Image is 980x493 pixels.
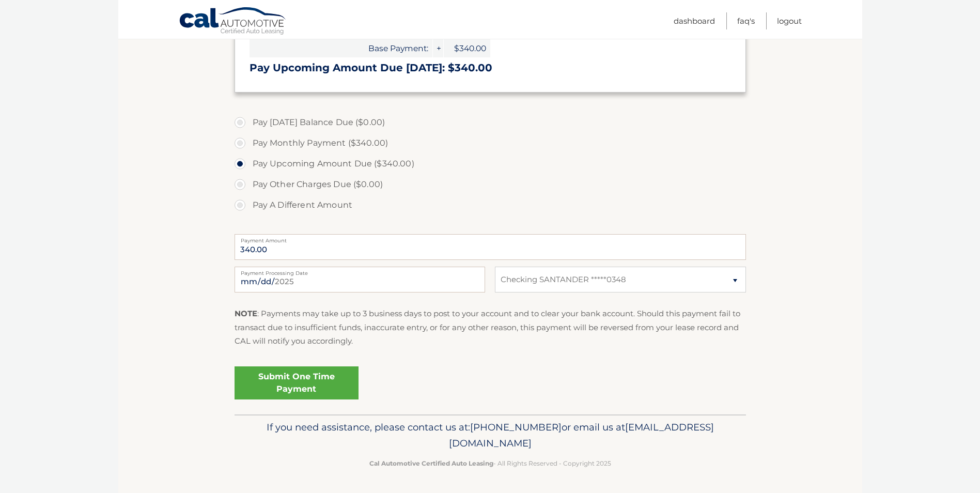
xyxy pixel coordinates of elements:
p: - All Rights Reserved - Copyright 2025 [241,458,739,469]
label: Pay Other Charges Due ($0.00) [235,174,746,195]
a: Dashboard [674,12,715,29]
span: $340.00 [444,39,490,57]
strong: NOTE [235,309,257,318]
label: Pay Upcoming Amount Due ($340.00) [235,153,746,174]
label: Payment Processing Date [235,267,485,275]
label: Payment Amount [235,234,746,242]
label: Pay A Different Amount [235,195,746,215]
h3: Pay Upcoming Amount Due [DATE]: $340.00 [250,61,731,74]
span: [PHONE_NUMBER] [470,421,562,433]
input: Payment Amount [235,234,746,260]
span: Base Payment: [250,39,432,57]
a: Cal Automotive [179,7,287,37]
span: + [433,39,443,57]
strong: Cal Automotive Certified Auto Leasing [369,459,493,467]
input: Payment Date [235,267,485,292]
a: Submit One Time Payment [235,366,359,399]
a: FAQ's [737,12,755,29]
p: If you need assistance, please contact us at: or email us at [241,419,739,452]
label: Pay [DATE] Balance Due ($0.00) [235,112,746,133]
p: : Payments may take up to 3 business days to post to your account and to clear your bank account.... [235,307,746,348]
a: Logout [777,12,802,29]
label: Pay Monthly Payment ($340.00) [235,133,746,153]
